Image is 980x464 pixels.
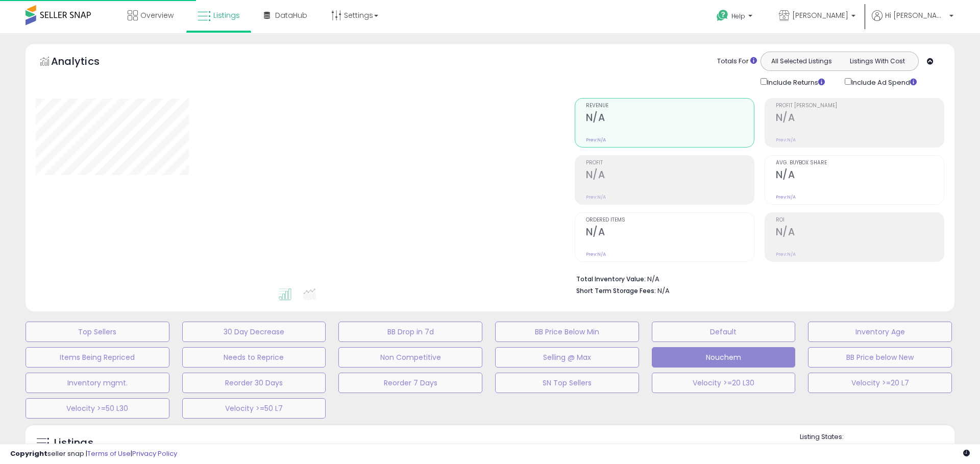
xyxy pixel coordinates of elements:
span: DataHub [275,10,307,20]
span: Avg. Buybox Share [776,160,944,166]
strong: Copyright [10,449,47,458]
b: Total Inventory Value: [576,275,646,283]
div: seller snap | | [10,449,177,459]
span: Profit [PERSON_NAME] [776,103,944,109]
h2: N/A [776,169,944,183]
span: Help [731,12,745,20]
button: Non Competitive [338,347,482,368]
a: Help [708,2,763,33]
button: All Selected Listings [764,55,840,68]
button: Selling @ Max [495,347,639,368]
b: Short Term Storage Fees: [576,286,656,295]
button: Velocity >=20 L30 [652,373,796,393]
small: Prev: N/A [586,194,606,200]
h2: N/A [776,112,944,126]
button: Default [652,322,796,342]
i: Get Help [716,9,729,22]
div: Include Ad Spend [837,76,933,88]
small: Prev: N/A [776,251,796,257]
small: Prev: N/A [586,251,606,257]
small: Prev: N/A [776,137,796,143]
li: N/A [576,272,937,284]
button: 30 Day Decrease [182,322,326,342]
button: Top Sellers [26,322,169,342]
span: N/A [657,286,670,296]
small: Prev: N/A [776,194,796,200]
button: Listings With Cost [839,55,915,68]
h2: N/A [776,226,944,240]
button: Inventory mgmt. [26,373,169,393]
span: [PERSON_NAME] [792,10,848,20]
button: Reorder 7 Days [338,373,482,393]
button: Velocity >=50 L7 [182,398,326,419]
span: ROI [776,217,944,223]
div: Totals For [717,57,757,66]
button: Nouchem [652,347,796,368]
a: Hi [PERSON_NAME] [872,10,953,33]
button: BB Price below New [808,347,952,368]
button: SN Top Sellers [495,373,639,393]
h2: N/A [586,112,754,126]
button: Velocity >=50 L30 [26,398,169,419]
span: Listings [213,10,240,20]
h2: N/A [586,169,754,183]
small: Prev: N/A [586,137,606,143]
span: Revenue [586,103,754,109]
button: Needs to Reprice [182,347,326,368]
button: BB Drop in 7d [338,322,482,342]
button: Items Being Repriced [26,347,169,368]
button: BB Price Below Min [495,322,639,342]
h5: Analytics [51,54,119,71]
button: Reorder 30 Days [182,373,326,393]
div: Include Returns [753,76,837,88]
h2: N/A [586,226,754,240]
span: Profit [586,160,754,166]
span: Overview [140,10,174,20]
button: Velocity >=20 L7 [808,373,952,393]
button: Inventory Age [808,322,952,342]
span: Ordered Items [586,217,754,223]
span: Hi [PERSON_NAME] [885,10,946,20]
